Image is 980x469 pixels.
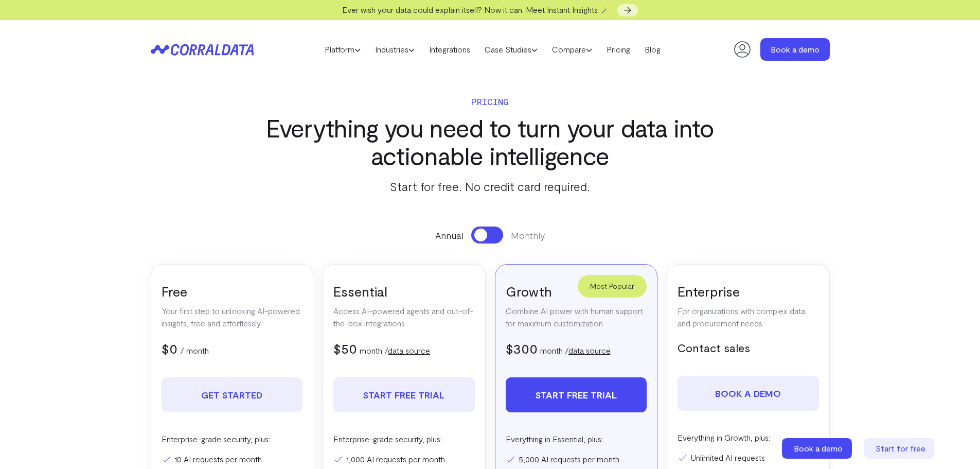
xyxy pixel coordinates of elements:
p: Enterprise-grade security, plus: [333,433,475,445]
p: month / [360,344,430,357]
a: Case Studies [477,42,545,57]
li: 5,000 AI requests per month [506,453,647,465]
a: data source [388,345,430,355]
p: Enterprise-grade security, plus: [162,433,303,445]
h3: Enterprise [678,283,819,300]
a: Start free trial [333,377,475,412]
p: month / [540,344,611,357]
h3: Everything you need to turn your data into actionable intelligence [251,114,730,169]
p: Everything in Essential, plus: [506,433,647,445]
h3: Free [162,283,303,300]
a: Integrations [422,42,477,57]
a: Pricing [599,42,637,57]
li: 1,000 AI requests per month [333,453,475,465]
span: Ever wish your data could explain itself? Now it can. Meet Instant Insights 🪄 [342,5,610,14]
li: 10 AI requests per month [162,453,303,465]
a: Start free trial [506,377,647,412]
p: Your first step to unlocking AI-powered insights, free and effortlessly [162,305,303,329]
p: Everything in Growth, plus: [678,431,819,444]
span: $50 [333,340,357,356]
h5: Contact sales [678,340,819,355]
div: Most Popular [578,275,647,298]
p: For organizations with complex data and procurement needs [678,305,819,329]
a: Industries [368,42,422,57]
a: Book a demo [760,38,830,61]
a: data source [568,345,611,355]
span: Annual [435,229,464,242]
p: Combine AI power with human support for maximum customization [506,305,647,329]
h3: Essential [333,283,475,300]
li: Unlimited AI requests [678,451,819,464]
a: Book a demo [678,376,819,411]
h3: Growth [506,283,647,300]
a: Platform [317,42,368,57]
a: Start for free [864,438,936,459]
span: Monthly [511,229,545,242]
span: $300 [506,340,538,356]
a: Compare [545,42,599,57]
span: Book a demo [794,443,843,453]
a: Get Started [162,377,303,412]
a: Blog [637,42,668,57]
span: $0 [162,340,177,356]
p: Access AI-powered agents and out-of-the-box integrations [333,305,475,329]
a: Book a demo [782,438,854,459]
p: Start for free. No credit card required. [251,177,730,196]
p: Pricing [251,94,730,109]
span: Start for free [876,443,925,453]
p: / month [180,344,209,357]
